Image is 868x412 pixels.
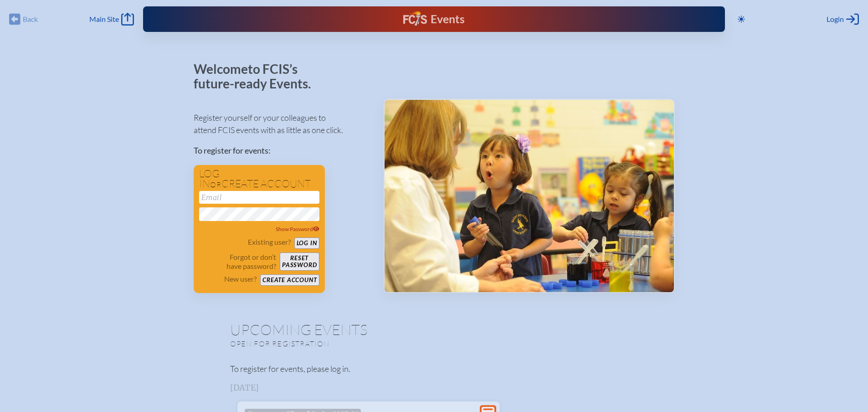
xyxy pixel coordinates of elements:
p: Register yourself or your colleagues to attend FCIS events with as little as one click. [194,112,369,136]
p: To register for events: [194,144,369,157]
h3: [DATE] [230,383,638,392]
button: Resetpassword [280,252,319,271]
span: or [210,180,221,189]
button: Log in [294,237,319,249]
button: Create account [260,274,319,286]
img: Events [385,100,674,292]
h1: Log in create account [199,169,319,189]
a: Main Site [89,13,134,26]
input: Email [199,191,319,204]
p: Open for registration [230,339,471,348]
p: New user? [224,274,257,283]
div: FCIS Events — Future ready [303,11,565,27]
span: Login [827,15,844,24]
p: Forgot or don’t have password? [199,252,277,271]
span: Show Password [276,226,319,232]
p: Existing user? [248,237,291,247]
h1: Upcoming Events [230,322,638,337]
p: Welcome to FCIS’s future-ready Events. [194,62,321,91]
p: To register for events, please log in. [230,363,638,375]
span: Main Site [89,15,119,24]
